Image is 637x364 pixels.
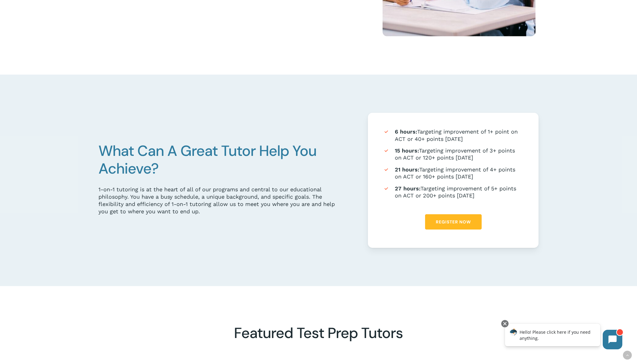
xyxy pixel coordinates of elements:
strong: 21 hours: [395,166,419,173]
li: Targeting improvement of 4+ points on ACT or 160+ points [DATE] [383,166,524,180]
iframe: Chatbot [498,319,628,355]
strong: 27 hours: [395,185,420,192]
a: Register Now [425,214,482,230]
li: Targeting improvement of 1+ point on ACT or 40+ points [DATE] [383,128,524,142]
span: What Can A Great Tutor Help You Achieve? [98,141,317,178]
div: 1-on-1 tutoring is at the heart of all of our programs and central to our educational philosophy.... [98,186,340,215]
span: Register Now [436,219,471,225]
h2: Featured Test Prep Tutors [173,324,464,342]
li: Targeting improvement of 3+ points on ACT or 120+ points [DATE] [383,147,524,161]
strong: 15 hours: [395,147,419,154]
strong: 6 hours: [395,128,417,135]
li: Targeting improvement of 5+ points on ACT or 200+ points [DATE] [383,185,524,199]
